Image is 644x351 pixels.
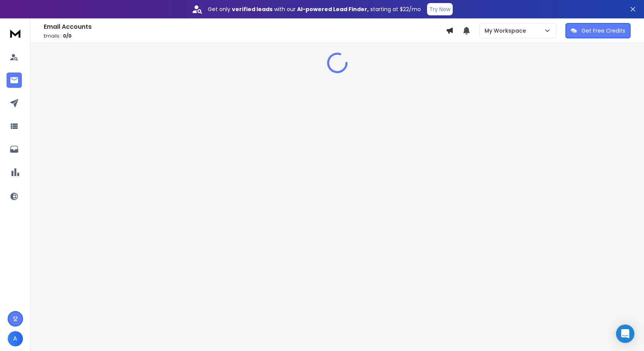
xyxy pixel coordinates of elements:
[582,27,625,35] p: Get Free Credits
[427,3,453,15] button: Try Now
[44,33,446,39] p: Emails :
[616,325,634,343] div: Open Intercom Messenger
[565,23,631,38] button: Get Free Credits
[297,5,369,13] strong: AI-powered Lead Finder,
[8,26,23,40] img: logo
[208,5,421,13] p: Get only with our starting at $22/mo
[44,22,446,31] h1: Email Accounts
[8,331,23,346] button: A
[63,33,72,39] span: 0 / 0
[485,27,529,35] p: My Workspace
[429,5,450,13] p: Try Now
[232,5,273,13] strong: verified leads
